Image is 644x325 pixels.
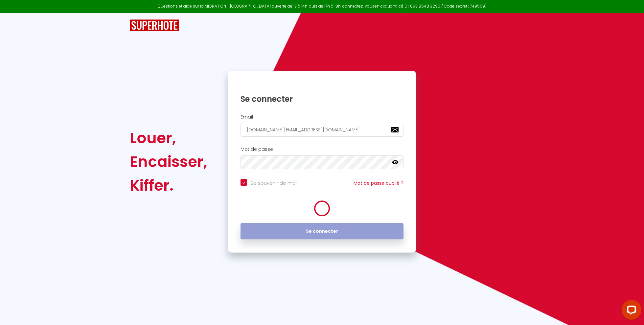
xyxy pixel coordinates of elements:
input: Ton Email [241,123,403,137]
img: SuperHote logo [130,19,179,32]
h2: Mot de passe [241,147,403,152]
h1: Se connecter [241,94,403,104]
iframe: LiveChat chat widget [616,297,644,325]
div: Encaisser, [130,150,207,174]
button: Se connecter [241,223,403,240]
h2: Email [241,114,403,120]
a: en cliquant ici [375,3,402,9]
div: Kiffer. [130,174,207,197]
a: Mot de passe oublié ? [354,180,403,186]
div: Louer, [130,126,207,150]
